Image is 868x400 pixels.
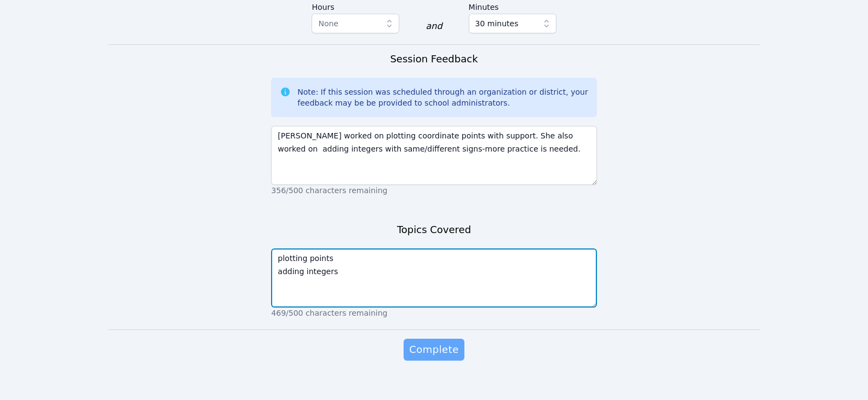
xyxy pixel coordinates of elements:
p: 356/500 characters remaining [271,185,596,196]
span: None [318,19,338,28]
button: 30 minutes [469,14,556,33]
span: Complete [409,342,458,357]
div: Note: If this session was scheduled through an organization or district, your feedback may be be ... [297,86,588,108]
div: and [426,20,442,33]
button: Complete [404,339,464,361]
h3: Topics Covered [397,222,471,237]
button: None [312,14,399,33]
p: 469/500 characters remaining [271,308,596,318]
textarea: plotting points adding integers [271,248,596,308]
h3: Session Feedback [390,51,478,67]
span: 30 minutes [475,17,519,30]
textarea: [PERSON_NAME] worked on plotting coordinate points with support. She also worked on adding intege... [271,126,596,185]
